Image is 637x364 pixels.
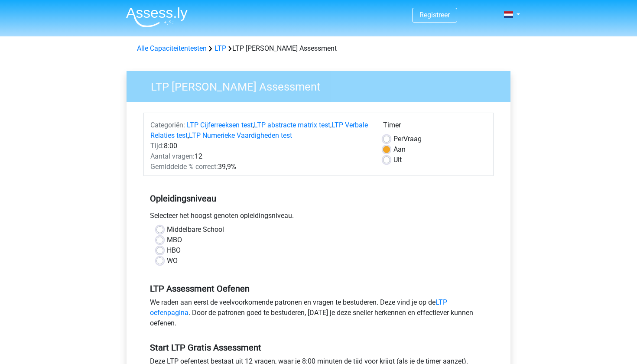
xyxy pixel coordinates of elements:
label: WO [167,256,178,266]
div: LTP [PERSON_NAME] Assessment [133,43,504,54]
span: Tijd: [150,142,164,150]
div: We raden aan eerst de veelvoorkomende patronen en vragen te bestuderen. Deze vind je op de . Door... [143,297,494,332]
img: Assessly [126,7,188,27]
span: Gemiddelde % correct: [150,162,218,171]
a: Registreer [419,11,450,19]
label: Middelbare School [167,224,224,235]
span: Aantal vragen: [150,152,195,160]
div: 12 [144,151,377,162]
a: LTP Numerieke Vaardigheden test [189,131,292,140]
div: Selecteer het hoogst genoten opleidingsniveau. [143,211,494,224]
div: Timer [383,120,487,134]
div: , , , [144,120,377,141]
h5: LTP Assessment Oefenen [150,283,487,294]
label: MBO [167,235,182,245]
label: Vraag [393,134,422,144]
div: 8:00 [144,141,377,151]
span: Per [393,135,403,143]
a: LTP Cijferreeksen test [187,121,253,129]
span: Categoriën: [150,121,185,129]
div: 39,9% [144,162,377,172]
h3: LTP [PERSON_NAME] Assessment [140,77,504,94]
label: Aan [393,144,406,155]
a: LTP abstracte matrix test [254,121,330,129]
label: HBO [167,245,181,256]
label: Uit [393,155,402,165]
h5: Opleidingsniveau [150,190,487,207]
a: Alle Capaciteitentesten [137,44,207,52]
a: LTP [214,44,226,52]
h5: Start LTP Gratis Assessment [150,342,487,353]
